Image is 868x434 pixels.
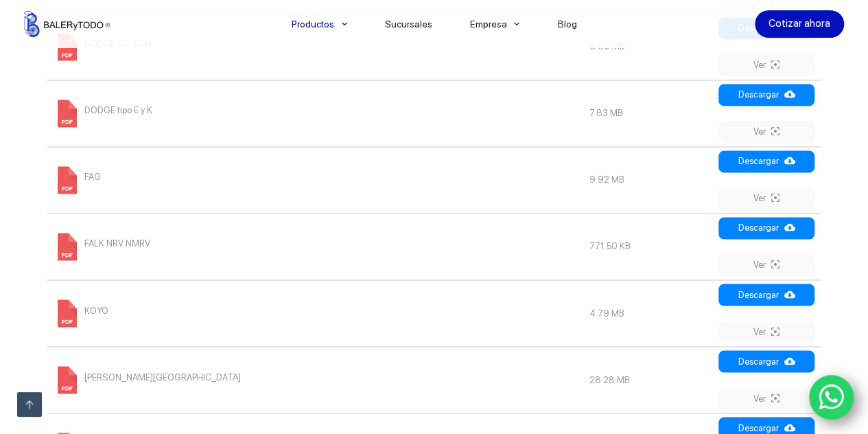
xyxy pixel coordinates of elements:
span: FALK NRV NMRV [84,233,150,255]
a: DODGE tipo E y K [54,108,152,118]
a: Cotizar ahora [755,10,844,38]
span: KOYO [84,299,108,321]
a: Descargar [718,150,814,172]
img: Balerytodo [24,11,110,37]
span: DODGE tipo E y K [84,100,152,122]
a: Ver [718,254,814,276]
td: 771.50 KB [583,213,715,279]
span: FAG [84,166,101,188]
a: WhatsApp [809,375,854,420]
a: FAG [54,174,101,185]
a: FALK NRV NMRV [54,241,150,251]
a: Ver [718,54,814,76]
a: Ir arriba [17,392,42,417]
a: [PERSON_NAME][GEOGRAPHIC_DATA] [54,374,241,385]
span: [PERSON_NAME][GEOGRAPHIC_DATA] [84,366,241,388]
a: Descargar [718,350,814,372]
a: DODGE SC SCM [54,41,152,52]
td: 28.28 MB [583,346,715,413]
a: Descargar [718,217,814,239]
td: 7.83 MB [583,80,715,146]
a: Ver [718,187,814,209]
td: 9.92 MB [583,146,715,213]
a: KOYO [54,308,108,318]
a: Ver [718,121,814,143]
td: 4.79 MB [583,279,715,346]
a: Descargar [718,84,814,106]
a: Ver [718,387,814,409]
a: Ver [718,321,814,343]
a: Descargar [718,284,814,306]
